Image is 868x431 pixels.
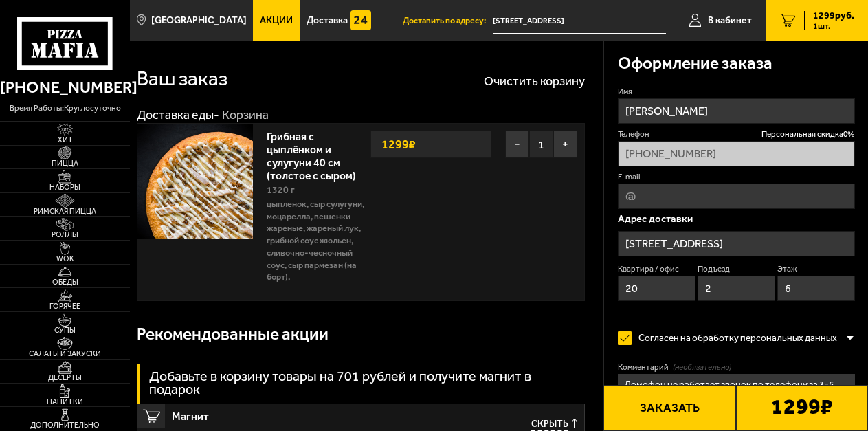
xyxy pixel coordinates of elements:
[618,171,855,183] label: E-mail
[618,263,695,275] label: Квартира / офис
[137,69,227,89] h1: Ваш заказ
[267,198,370,283] p: цыпленок, сыр сулугуни, моцарелла, вешенки жареные, жареный лук, грибной соус Жюльен, сливочно-че...
[603,385,735,431] button: Заказать
[813,22,854,30] span: 1 шт.
[267,126,370,182] a: Грибная с цыплёнком и сулугуни 40 см (толстое с сыром)
[505,131,529,158] button: −
[484,75,585,87] button: Очистить корзину
[618,362,855,373] label: Комментарий
[260,16,293,25] span: Акции
[698,263,775,275] label: Подъезд
[618,184,855,209] input: @
[708,16,752,25] span: В кабинет
[529,131,553,158] span: 1
[378,131,419,157] strong: 1299 ₽
[761,129,855,140] span: Персональная скидка 0 %
[813,11,854,21] span: 1299 руб.
[137,326,329,343] h3: Рекомендованные акции
[493,8,667,34] input: Ваш адрес доставки
[149,370,585,397] h3: Добавьте в корзину товары на 701 рублей и получите магнит в подарок
[151,16,247,25] span: [GEOGRAPHIC_DATA]
[553,131,577,158] button: +
[618,324,846,351] label: Согласен на обработку персональных данных
[618,214,855,224] p: Адрес доставки
[307,16,348,25] span: Доставка
[618,129,855,140] label: Телефон
[618,141,855,166] input: +7 (
[777,263,855,275] label: Этаж
[618,55,772,72] h3: Оформление заказа
[222,107,269,123] div: Корзина
[350,10,371,31] img: 15daf4d41897b9f0e9f617042186c801.svg
[771,396,833,420] b: 1299 ₽
[618,98,855,124] input: Имя
[172,404,440,422] span: Магнит
[493,8,667,34] span: Новочеркасский проспект, 47к1
[673,362,731,373] span: (необязательно)
[618,86,855,98] label: Имя
[267,184,295,196] span: 1320 г
[403,16,493,25] span: Доставить по адресу:
[137,107,219,122] a: Доставка еды-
